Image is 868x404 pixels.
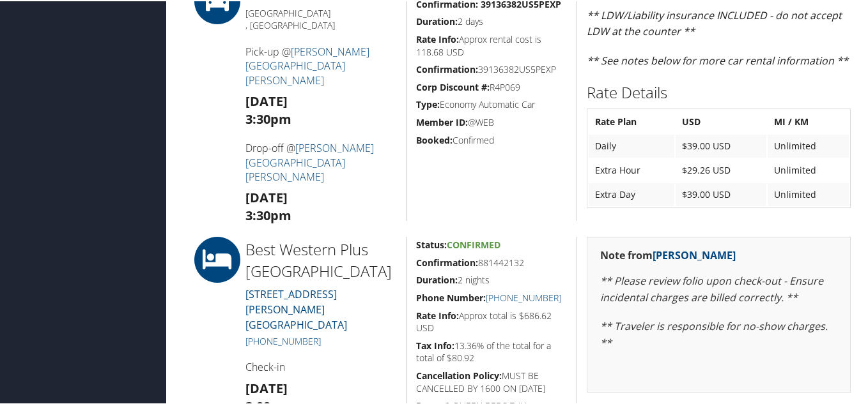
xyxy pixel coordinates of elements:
[589,182,674,205] td: Extra Day
[245,43,369,86] a: [PERSON_NAME] [GEOGRAPHIC_DATA][PERSON_NAME]
[676,133,766,156] td: $39.00 USD
[416,32,567,57] h5: Approx rental cost is 118.68 USD
[416,80,490,92] strong: Corp Discount #:
[416,290,486,303] strong: Phone Number:
[245,188,288,205] strong: [DATE]
[416,62,567,75] h5: 39136382US5PEXP
[245,140,374,183] a: [PERSON_NAME] [GEOGRAPHIC_DATA][PERSON_NAME]
[245,334,321,346] a: [PHONE_NUMBER]
[416,273,567,285] h5: 2 nights
[676,182,766,205] td: $39.00 USD
[447,237,500,250] span: Confirmed
[416,62,478,74] strong: Confirmation:
[416,115,468,127] strong: Member ID:
[587,80,851,102] h2: Rate Details
[600,273,823,303] em: ** Please review folio upon check-out - Ensure incidental charges are billed correctly. **
[589,158,674,181] td: Extra Hour
[587,52,848,66] em: ** See notes below for more car rental information **
[589,109,674,132] th: Rate Plan
[653,247,736,261] a: [PERSON_NAME]
[245,43,397,86] h4: Pick-up @
[600,318,828,348] em: ** Traveler is responsible for no-show charges. **
[245,286,347,331] a: [STREET_ADDRESS][PERSON_NAME][GEOGRAPHIC_DATA]
[416,308,459,320] strong: Rate Info:
[768,109,849,132] th: MI / KM
[416,14,567,27] h5: 2 days
[416,32,459,44] strong: Rate Info:
[416,255,567,268] h5: 881442132
[245,206,291,223] strong: 3:30pm
[245,6,397,31] h5: [GEOGRAPHIC_DATA] , [GEOGRAPHIC_DATA]
[416,368,502,380] strong: Cancellation Policy:
[416,97,440,109] strong: Type:
[768,158,849,181] td: Unlimited
[416,80,567,93] h5: R4P069
[416,97,567,110] h5: Economy Automatic Car
[416,338,567,363] h5: 13.36% of the total for a total of $80.92
[768,182,849,205] td: Unlimited
[245,91,288,108] strong: [DATE]
[416,237,447,250] strong: Status:
[416,308,567,333] h5: Approx total is $686.62 USD
[768,133,849,156] td: Unlimited
[416,368,567,393] h5: MUST BE CANCELLED BY 1600 ON [DATE]
[245,359,397,373] h4: Check-in
[416,273,458,285] strong: Duration:
[587,7,842,38] em: ** LDW/Liability insurance INCLUDED - do not accept LDW at the counter **
[245,109,291,126] strong: 3:30pm
[600,247,736,261] strong: Note from
[416,14,458,26] strong: Duration:
[676,109,766,132] th: USD
[416,133,453,145] strong: Booked:
[416,133,567,146] h5: Confirmed
[676,158,766,181] td: $29.26 USD
[245,140,397,183] h4: Drop-off @
[245,378,288,396] strong: [DATE]
[245,237,397,280] h2: Best Western Plus [GEOGRAPHIC_DATA]
[416,255,478,267] strong: Confirmation:
[416,115,567,128] h5: @WEB
[416,338,454,350] strong: Tax Info:
[589,133,674,156] td: Daily
[486,290,561,303] a: [PHONE_NUMBER]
